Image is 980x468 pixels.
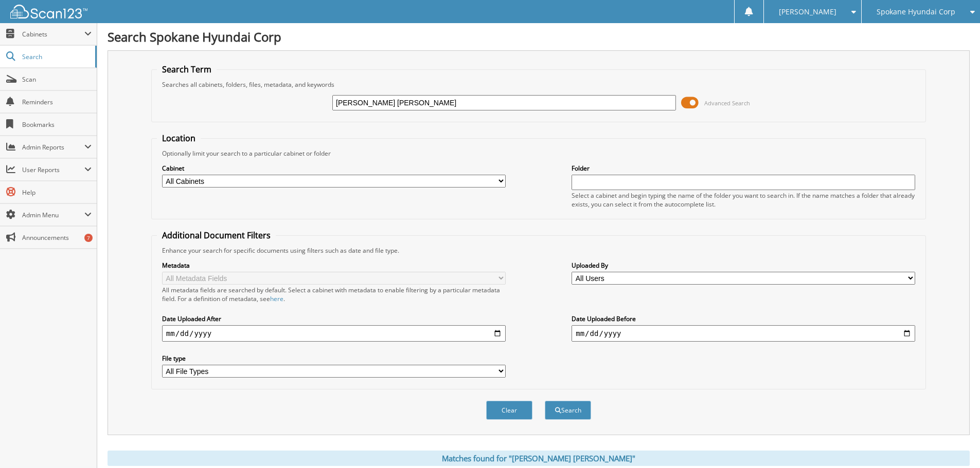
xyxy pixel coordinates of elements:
[84,234,93,242] div: 7
[22,75,92,84] span: Scan
[270,294,283,303] a: here
[162,261,506,270] label: Metadata
[486,401,532,420] button: Clear
[22,143,84,152] span: Admin Reports
[572,164,915,173] label: Folder
[545,401,591,420] button: Search
[572,325,915,342] input: end
[572,314,915,323] label: Date Uploaded Before
[162,354,506,363] label: File type
[572,191,915,209] div: Select a cabinet and begin typing the name of the folder you want to search in. If the name match...
[22,52,90,61] span: Search
[157,246,920,255] div: Enhance your search for specific documents using filters such as date and file type.
[22,188,92,197] span: Help
[779,9,836,15] span: [PERSON_NAME]
[22,211,84,219] span: Admin Menu
[162,164,506,173] label: Cabinet
[162,325,506,342] input: start
[877,9,955,15] span: Spokane Hyundai Corp
[22,165,84,174] span: User Reports
[157,230,276,241] legend: Additional Document Filters
[162,314,506,323] label: Date Uploaded After
[572,261,915,270] label: Uploaded By
[22,30,84,39] span: Cabinets
[162,286,506,303] div: All metadata fields are searched by default. Select a cabinet with metadata to enable filtering b...
[10,5,87,18] img: scan123-logo-white.svg
[22,120,92,129] span: Bookmarks
[157,149,920,158] div: Optionally limit your search to a particular cabinet or folder
[704,99,750,107] span: Advanced Search
[22,98,92,106] span: Reminders
[22,233,92,242] span: Announcements
[108,451,970,466] div: Matches found for "[PERSON_NAME] [PERSON_NAME]"
[157,64,217,75] legend: Search Term
[157,133,201,144] legend: Location
[108,28,970,45] h1: Search Spokane Hyundai Corp
[157,80,920,89] div: Searches all cabinets, folders, files, metadata, and keywords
